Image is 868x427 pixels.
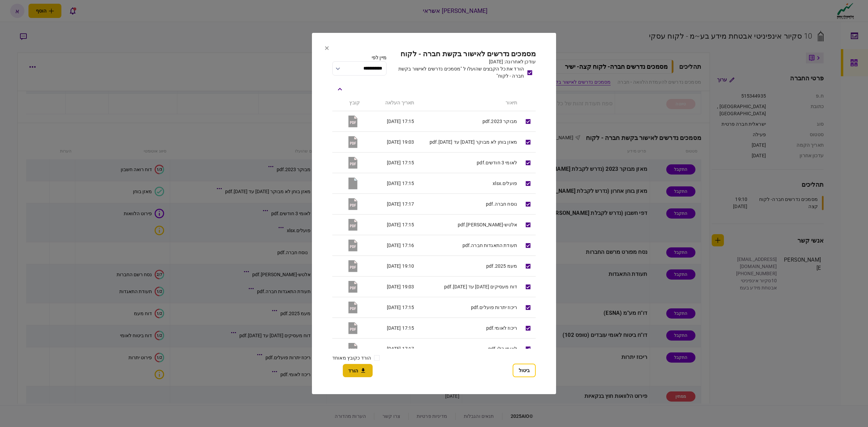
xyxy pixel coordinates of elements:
[363,194,417,215] td: 17:17 [DATE]
[417,215,520,235] td: אלטש-[PERSON_NAME].pdf
[363,152,417,173] td: 17:15 [DATE]
[390,50,536,58] h2: מסמכים נדרשים לאישור בקשת חברה - לקוח
[332,54,387,61] div: מיין לפי
[363,132,417,152] td: 19:03 [DATE]
[417,111,520,132] td: מבוקר 2023.pdf
[363,256,417,277] td: 19:10 [DATE]
[390,58,536,65] div: עודכן לאחרונה: [DATE]
[363,235,417,256] td: 17:16 [DATE]
[417,194,520,215] td: נוסח חברה.pdf
[390,65,524,80] div: הורד את כל הקבצים שהועלו ל "מסמכים נדרשים לאישור בקשת חברה - לקוח"
[417,235,520,256] td: תעודת התאגדות חברה.pdf
[417,173,520,194] td: פועלים.xlsx
[417,339,520,359] td: לאומי הלו.pdf
[332,354,371,362] label: הורד כקובץ מאוחד
[363,339,417,359] td: 17:17 [DATE]
[417,277,520,297] td: דוח מעסיקים [DATE] עד [DATE].pdf
[363,173,417,194] td: 17:15 [DATE]
[363,318,417,339] td: 17:15 [DATE]
[417,256,520,277] td: מעמ 2025.pdf
[417,152,520,173] td: לאומי 3 חודשים.pdf
[417,132,520,152] td: מאזן בוחן לא מבוקר [DATE] עד [DATE].pdf
[332,95,363,111] th: קובץ
[417,318,520,339] td: ריכוז לאומי.pdf
[417,95,520,111] th: תיאור
[363,297,417,318] td: 17:15 [DATE]
[363,277,417,297] td: 19:03 [DATE]
[417,297,520,318] td: ריכוז יתרות פועלים.pdf
[363,215,417,235] td: 17:15 [DATE]
[343,364,373,377] button: הורד
[363,95,417,111] th: תאריך העלאה
[513,364,536,377] button: ביטול
[363,111,417,132] td: 17:15 [DATE]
